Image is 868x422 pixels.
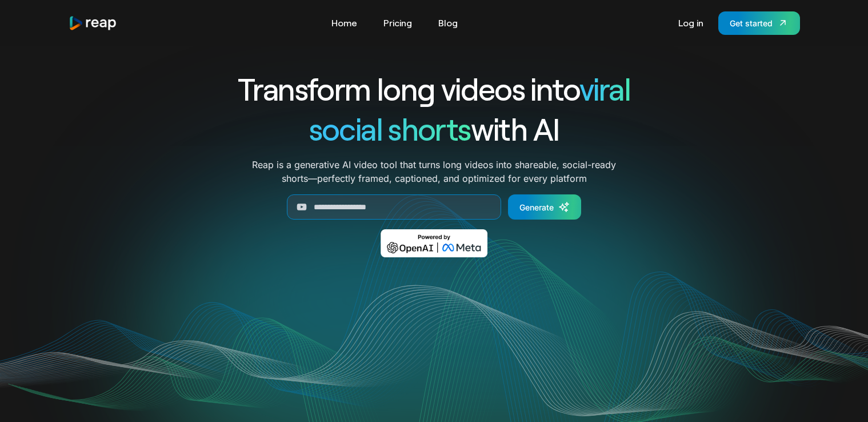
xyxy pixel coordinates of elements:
a: Pricing [378,14,418,32]
form: Generate Form [197,194,672,220]
div: Get started [730,17,773,29]
a: Get started [718,11,800,35]
a: Log in [673,14,709,32]
span: viral [579,70,630,107]
h1: Transform long videos into [197,69,672,109]
a: Generate [508,194,581,220]
div: Generate [519,201,554,213]
h1: with AI [197,109,672,149]
a: Blog [433,14,463,32]
img: Powered by OpenAI & Meta [381,229,487,257]
p: Reap is a generative AI video tool that turns long videos into shareable, social-ready shorts—per... [252,158,616,185]
span: social shorts [309,110,471,147]
a: home [69,15,118,31]
a: Home [326,14,363,32]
